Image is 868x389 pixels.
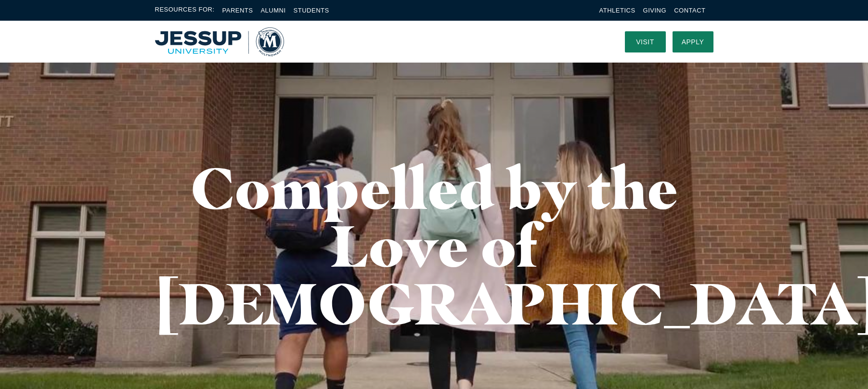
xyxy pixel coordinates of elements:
a: Giving [643,7,667,14]
a: Home [155,27,284,56]
a: Contact [674,7,705,14]
h1: Compelled by the Love of [DEMOGRAPHIC_DATA] [155,159,713,332]
a: Alumni [260,7,285,14]
a: Visit [625,31,666,52]
a: Apply [673,31,713,52]
a: Parents [222,7,253,14]
img: Multnomah University Logo [155,27,284,56]
span: Resources For: [155,5,215,16]
a: Athletics [599,7,635,14]
a: Students [294,7,329,14]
